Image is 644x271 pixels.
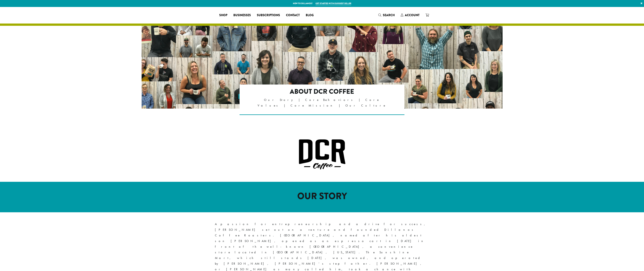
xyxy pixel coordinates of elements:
[306,13,314,18] span: Blog
[375,12,398,18] a: Search
[256,88,388,96] h2: About DCR Coffee
[219,13,227,18] span: Shop
[405,13,419,17] span: Account
[316,2,351,5] a: Get started with our best seller
[215,191,429,202] h1: OUR STORY
[383,13,395,17] span: Search
[286,13,300,18] span: Contact
[257,13,280,18] span: Subscriptions
[216,12,230,18] a: Shop
[299,139,346,170] img: DCR Coffee Logo
[233,13,251,18] span: Businesses
[256,97,388,108] p: Our Story | Core Behaviors | Core Values | Core Mission | Our Culture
